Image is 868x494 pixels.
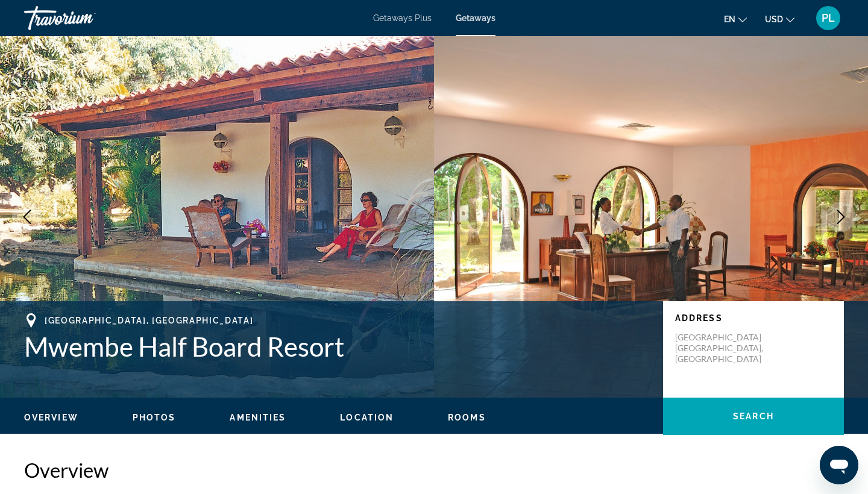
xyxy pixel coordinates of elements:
button: Next image [826,202,856,232]
span: USD [765,14,783,24]
p: [GEOGRAPHIC_DATA] [GEOGRAPHIC_DATA], [GEOGRAPHIC_DATA] [675,332,772,364]
span: [GEOGRAPHIC_DATA], [GEOGRAPHIC_DATA] [45,316,253,325]
h1: Mwembe Half Board Resort [24,331,651,362]
iframe: Button to launch messaging window [820,446,858,484]
button: Location [340,412,394,423]
span: en [724,14,735,24]
p: Address [675,313,832,323]
button: Change language [724,10,747,28]
button: Amenities [230,412,286,423]
button: Rooms [448,412,486,423]
span: Amenities [230,413,286,422]
h2: Overview [24,458,844,482]
span: Photos [133,413,176,422]
button: Overview [24,412,78,423]
span: Overview [24,413,78,422]
span: Search [733,411,774,421]
span: Rooms [448,413,486,422]
a: Getaways [456,13,495,23]
a: Getaways Plus [373,13,432,23]
button: User Menu [813,5,844,31]
a: Travorium [24,2,145,34]
span: PL [822,12,835,24]
button: Change currency [765,10,794,28]
button: Photos [133,412,176,423]
span: Location [340,413,394,422]
button: Previous image [12,202,42,232]
button: Search [663,398,844,435]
